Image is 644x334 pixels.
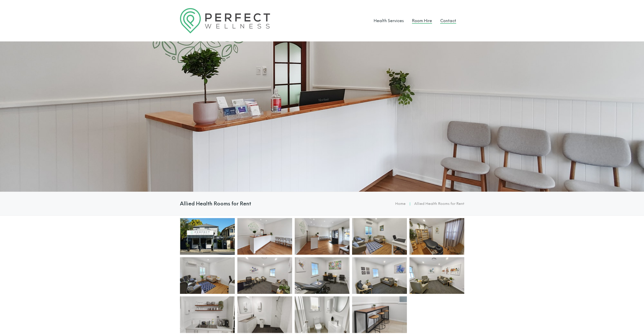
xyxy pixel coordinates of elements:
[414,201,464,207] li: Allied Health Rooms for Rent
[412,18,432,23] a: Room Hire
[180,201,251,207] h4: Allied Health Rooms for Rent
[180,8,270,33] img: Logo Perfect Wellness 710x197
[374,18,404,23] a: Health Services
[440,18,456,23] a: Contact
[395,202,406,206] a: Home
[406,201,414,207] li: |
